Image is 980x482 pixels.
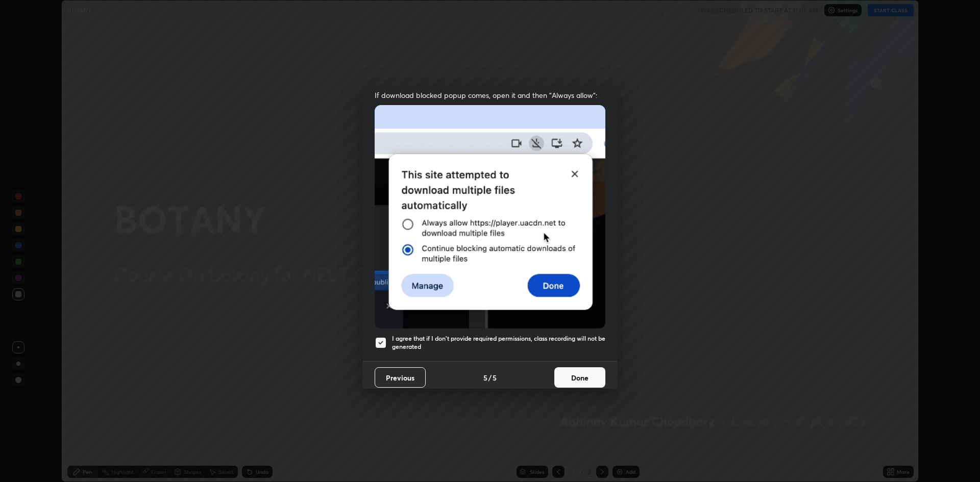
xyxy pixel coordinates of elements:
span: If download blocked popup comes, open it and then "Always allow": [375,90,605,100]
h4: 5 [493,372,497,383]
h5: I agree that if I don't provide required permissions, class recording will not be generated [392,335,605,350]
button: Previous [375,367,426,388]
h4: 5 [483,372,487,383]
img: downloads-permission-blocked.gif [375,105,605,328]
button: Done [554,367,605,388]
h4: / [488,372,492,383]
